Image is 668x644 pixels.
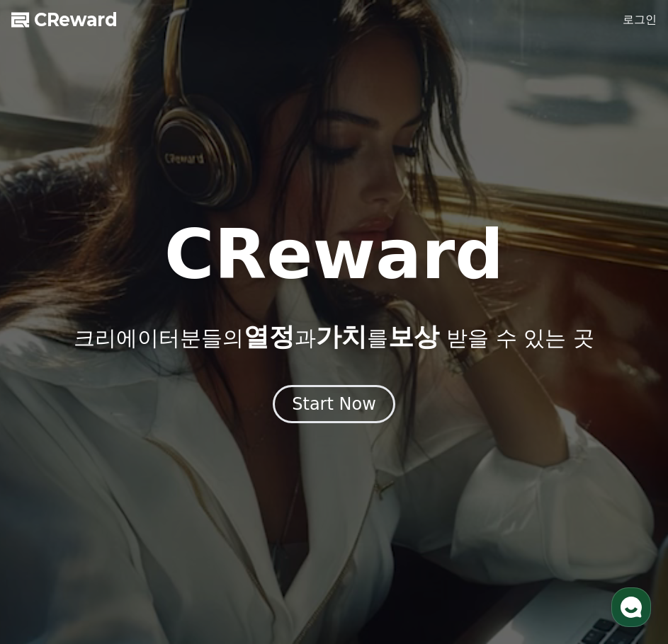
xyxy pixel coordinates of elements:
[34,8,118,31] span: CReward
[164,221,504,289] h1: CReward
[292,393,376,415] div: Start Now
[316,322,367,351] span: 가치
[623,11,657,28] a: 로그인
[388,322,439,351] span: 보상
[11,8,118,31] a: CReward
[244,322,295,351] span: 열정
[74,323,594,351] p: 크리에이터분들의 과 를 받을 수 있는 곳
[273,385,395,423] button: Start Now
[273,399,395,413] a: Start Now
